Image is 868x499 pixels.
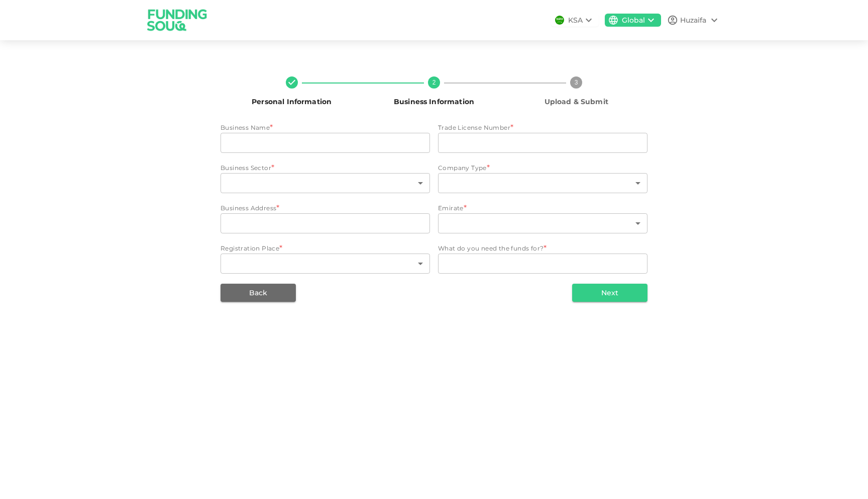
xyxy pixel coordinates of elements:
[555,16,564,25] img: flag-sa.b9a346574cdc8950dd34b50780441f57.svg
[221,254,430,274] div: registrationPlace
[438,244,544,252] span: What do you need the funds for?
[438,213,647,233] div: emirates
[432,79,436,86] text: 2
[438,133,647,153] input: tradeLicenseNumber
[680,15,706,26] div: Huzaifa
[221,164,271,172] span: Business Sector
[438,173,647,193] div: companyType
[221,204,276,212] span: Business Address
[221,173,430,193] div: businessSector
[568,15,583,26] div: KSA
[394,97,474,106] span: Business Information
[438,164,487,172] span: Company Type
[252,97,332,106] span: Personal Information
[221,284,296,302] button: Back
[572,284,647,302] button: Next
[622,15,645,26] div: Global
[445,258,640,269] textarea: needFundsFor
[221,244,279,252] span: Registration Place
[221,213,430,233] input: businessAddress.addressLine
[438,124,510,131] span: Trade License Number
[438,204,464,212] span: Emirate
[221,133,430,153] input: businessName
[438,254,647,274] div: needFundsFor
[545,97,608,106] span: Upload & Submit
[575,79,578,86] text: 3
[221,124,270,131] span: Business Name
